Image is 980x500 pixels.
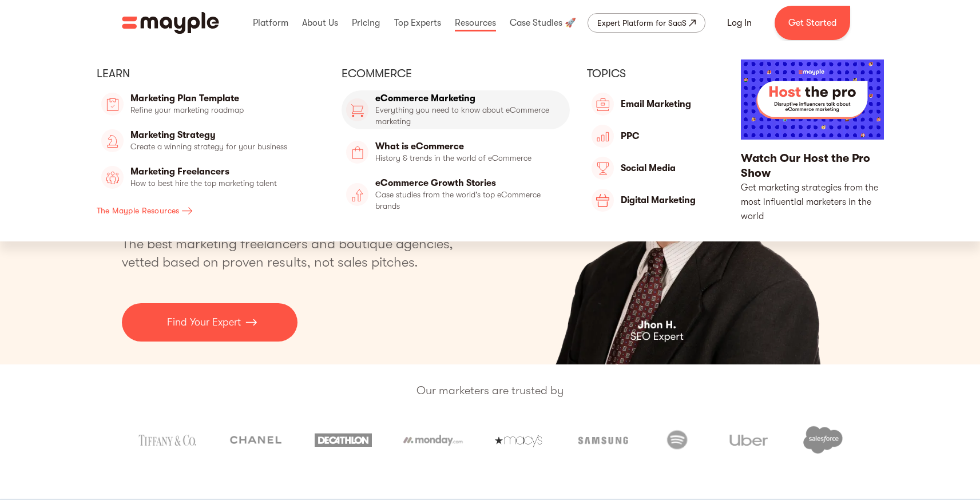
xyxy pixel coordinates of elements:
[122,12,219,34] img: Mayple logo
[597,16,687,30] div: Expert Platform for SaaS
[741,59,883,223] a: Watch Our Host the Pro ShowGet marketing strategies from the most influential marketers in the world
[349,5,383,41] div: Pricing
[250,5,291,41] div: Platform
[713,9,765,37] a: Log In
[587,66,724,81] div: Topics
[122,12,219,34] a: home
[452,5,499,41] div: Resources
[299,5,341,41] div: About Us
[97,204,180,217] div: The Mayple Resources
[391,5,444,41] div: Top Experts
[122,235,467,271] p: The best marketing freelancers and boutique agencies, vetted based on proven results, not sales p...
[775,6,850,40] a: Get Started
[97,66,325,81] div: Learn
[741,151,883,181] div: Watch Our Host the Pro Show
[122,303,297,342] a: Find Your Expert
[741,59,883,140] img: Mayple Youtube Channel
[741,181,883,224] p: Get marketing strategies from the most influential marketers in the world
[97,200,325,221] a: The Mayple Resources
[588,13,705,33] a: Expert Platform for SaaS
[342,66,570,81] div: Ecommerce
[167,315,241,330] p: Find Your Expert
